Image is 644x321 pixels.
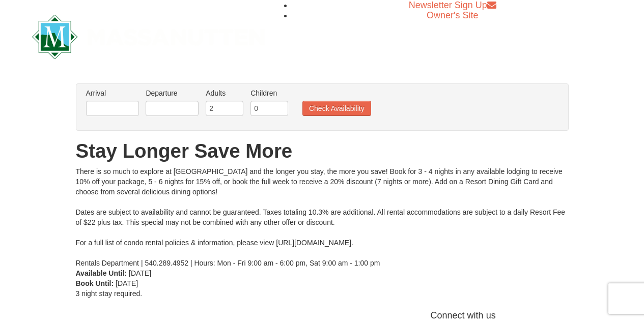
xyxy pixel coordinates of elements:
span: 3 night stay required. [76,289,143,298]
img: Massanutten Resort Logo [32,15,265,59]
span: [DATE] [129,269,151,277]
div: There is so much to explore at [GEOGRAPHIC_DATA] and the longer you stay, the more you save! Book... [76,166,569,268]
label: Children [250,88,288,98]
a: Massanutten Resort [32,23,265,47]
label: Adults [206,88,243,98]
label: Departure [146,88,199,98]
button: Check Availability [302,101,371,116]
h1: Stay Longer Save More [76,141,569,161]
a: Owner's Site [427,10,478,20]
span: [DATE] [116,279,138,287]
strong: Available Until: [76,269,127,277]
label: Arrival [86,88,139,98]
strong: Book Until: [76,279,114,287]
